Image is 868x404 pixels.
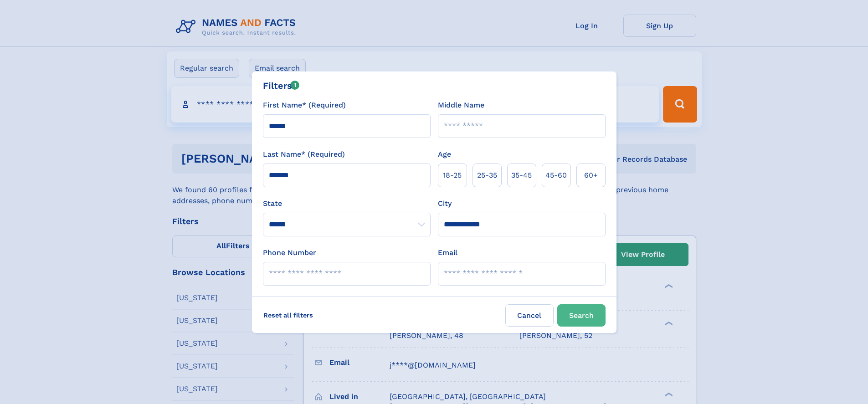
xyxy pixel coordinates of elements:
[511,170,532,181] span: 35‑45
[263,79,300,92] div: Filters
[263,149,345,160] label: Last Name* (Required)
[438,198,452,209] label: City
[545,170,567,181] span: 45‑60
[477,170,497,181] span: 25‑35
[584,170,598,181] span: 60+
[505,304,554,327] label: Cancel
[263,100,346,111] label: First Name* (Required)
[443,170,462,181] span: 18‑25
[263,198,431,209] label: State
[438,100,484,111] label: Middle Name
[557,304,606,327] button: Search
[263,247,316,258] label: Phone Number
[438,247,457,258] label: Email
[257,304,319,326] label: Reset all filters
[438,149,451,160] label: Age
